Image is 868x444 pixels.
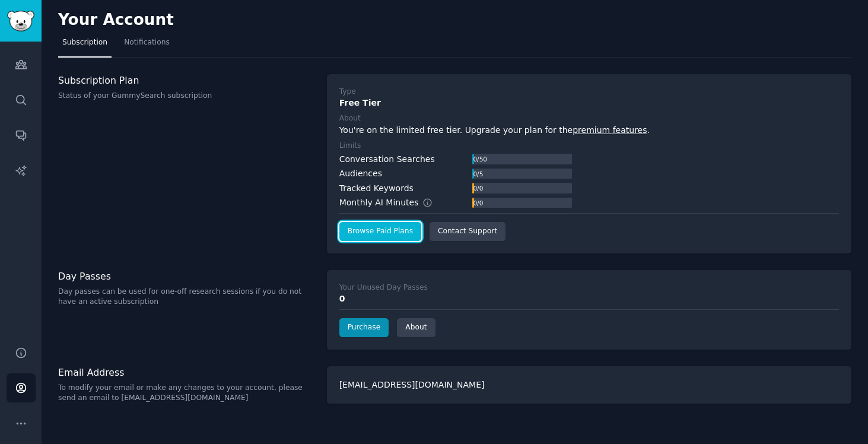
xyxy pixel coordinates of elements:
[339,318,389,337] a: Purchase
[472,183,484,194] div: 0 / 0
[472,169,484,179] div: 0 / 5
[62,37,107,48] span: Subscription
[58,74,314,87] h3: Subscription Plan
[58,33,112,58] a: Subscription
[339,87,356,97] div: Type
[573,125,647,135] a: premium features
[339,167,382,180] div: Audiences
[124,37,170,48] span: Notifications
[58,383,314,404] p: To modify your email or make any changes to your account, please send an email to [EMAIL_ADDRESS]...
[339,182,414,195] div: Tracked Keywords
[339,124,839,137] div: You're on the limited free tier. Upgrade your plan for the .
[339,97,839,109] div: Free Tier
[339,153,435,166] div: Conversation Searches
[339,293,839,305] div: 0
[7,11,34,31] img: GummySearch logo
[339,141,361,151] div: Limits
[58,91,314,102] p: Status of your GummySearch subscription
[397,318,435,337] a: About
[339,222,421,241] a: Browse Paid Plans
[58,11,174,30] h2: Your Account
[339,113,361,124] div: About
[472,154,488,164] div: 0 / 50
[58,366,314,379] h3: Email Address
[58,270,314,283] h3: Day Passes
[472,198,484,208] div: 0 / 0
[430,222,505,241] a: Contact Support
[327,366,851,404] div: [EMAIL_ADDRESS][DOMAIN_NAME]
[339,283,428,293] div: Your Unused Day Passes
[58,287,314,307] p: Day passes can be used for one-off research sessions if you do not have an active subscription
[120,33,174,58] a: Notifications
[339,196,446,209] div: Monthly AI Minutes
